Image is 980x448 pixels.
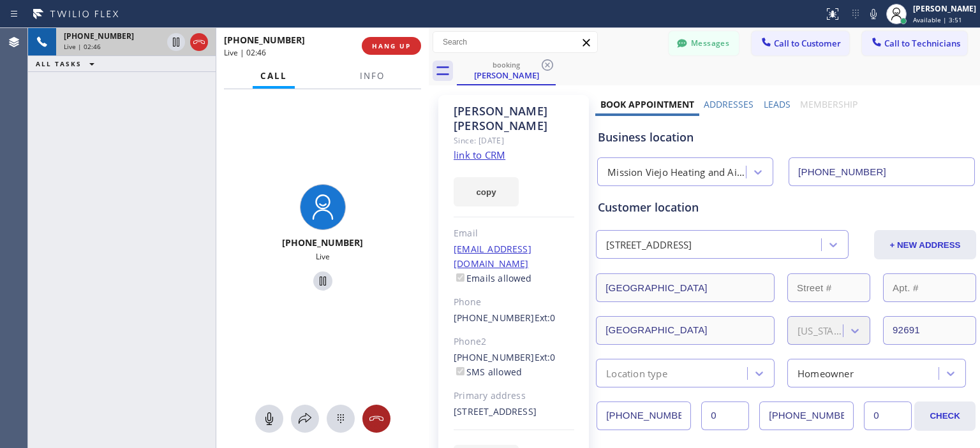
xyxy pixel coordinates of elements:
button: Call [253,64,295,89]
input: Phone Number [597,401,691,430]
div: Business location [598,129,974,146]
button: Mute [865,5,882,23]
input: Apt. # [883,273,976,302]
div: Customer location [598,199,974,216]
span: HANG UP [372,41,411,50]
button: Call to Customer [752,31,849,55]
span: Live [316,251,330,262]
label: Emails allowed [454,272,532,284]
button: Mute [255,405,283,433]
input: Ext. [701,401,749,430]
button: Open directory [291,405,319,433]
div: booking [458,60,554,69]
input: Ext. 2 [864,401,912,430]
input: SMS allowed [456,367,464,375]
span: ALL TASKS [36,59,82,68]
button: Open dialpad [327,405,355,433]
button: Hang up [190,33,208,51]
button: Messages [669,31,739,55]
a: link to CRM [454,148,505,161]
span: Call [260,70,287,82]
button: copy [454,177,519,206]
label: Membership [800,98,857,110]
input: Emails allowed [456,273,464,282]
label: SMS allowed [454,366,522,378]
label: Addresses [704,98,754,110]
div: Mission Viejo Heating and Air Conditioning [607,165,747,180]
div: Since: [DATE] [454,133,574,148]
button: Info [352,64,392,89]
div: [STREET_ADDRESS] [606,238,692,252]
div: Location type [606,366,667,380]
button: Call to Technicians [862,31,967,55]
button: Hold Customer [167,33,185,51]
span: Call to Technicians [884,38,960,49]
span: Call to Customer [774,38,841,49]
span: Available | 3:51 [913,15,962,24]
div: Email [454,226,574,241]
button: Hang up [362,405,390,433]
div: [PERSON_NAME] [913,3,976,14]
div: Phone [454,295,574,310]
a: [EMAIL_ADDRESS][DOMAIN_NAME] [454,243,531,270]
input: ZIP [883,316,976,345]
input: Phone Number 2 [759,401,854,430]
div: [PERSON_NAME] [458,69,554,81]
div: Primary address [454,389,574,403]
label: Book Appointment [600,98,694,110]
input: Search [433,32,597,52]
div: [STREET_ADDRESS] [454,405,574,419]
button: HANG UP [362,37,421,55]
button: ALL TASKS [28,56,107,71]
span: Ext: 0 [535,312,556,324]
a: [PHONE_NUMBER] [454,351,535,363]
span: Live | 02:46 [64,42,101,51]
div: Phone2 [454,335,574,349]
span: [PHONE_NUMBER] [224,34,305,46]
label: Leads [764,98,791,110]
input: City [596,316,775,345]
input: Street # [787,273,870,302]
span: Ext: 0 [535,351,556,363]
span: Live | 02:46 [224,47,266,58]
button: CHECK [914,401,976,431]
a: [PHONE_NUMBER] [454,312,535,324]
input: Address [596,273,775,302]
input: Phone Number [789,157,975,186]
div: [PERSON_NAME] [PERSON_NAME] [454,104,574,133]
span: [PHONE_NUMBER] [282,236,363,249]
span: Info [360,70,385,82]
button: Hold Customer [313,271,332,291]
div: Homeowner [798,366,854,380]
button: + NEW ADDRESS [874,230,976,259]
div: Kevin Sadeghian [458,57,554,84]
span: [PHONE_NUMBER] [64,31,134,41]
